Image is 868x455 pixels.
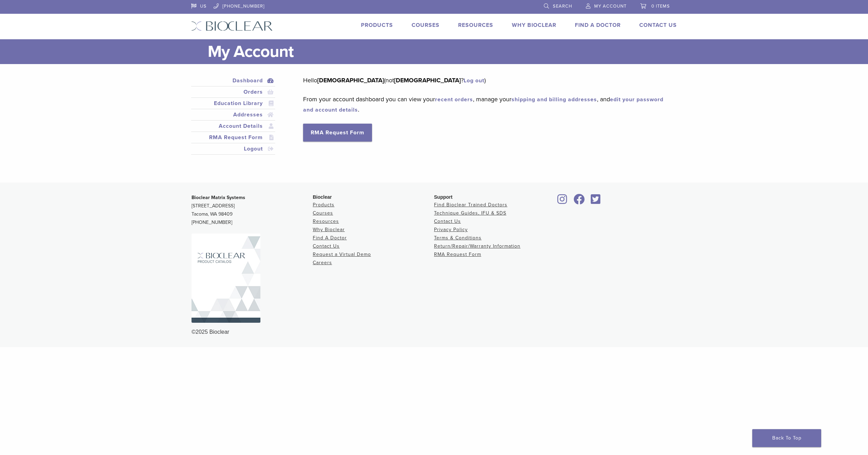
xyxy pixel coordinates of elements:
a: RMA Request Form [193,133,274,142]
a: Resources [458,22,493,29]
a: Technique Guides, IFU & SDS [434,210,506,216]
a: Careers [313,260,332,266]
a: Request a Virtual Demo [313,251,371,257]
div: ©2025 Bioclear [192,328,676,336]
a: Addresses [193,111,274,119]
p: From your account dashboard you can view your , manage your , and . [303,94,666,115]
strong: [DEMOGRAPHIC_DATA] [394,76,461,84]
p: [STREET_ADDRESS] Tacoma, WA 98409 [PHONE_NUMBER] [192,194,313,227]
a: Find A Doctor [313,235,347,241]
a: Return/Repair/Warranty Information [434,243,520,249]
p: Hello (not ? ) [303,75,666,85]
a: Why Bioclear [512,22,556,29]
a: Privacy Policy [434,227,468,232]
a: shipping and billing addresses [511,96,597,103]
span: Search [553,3,572,9]
a: Dashboard [193,76,274,85]
a: Find A Doctor [575,22,621,29]
span: Support [434,194,453,200]
a: Contact Us [313,243,340,249]
a: Find Bioclear Trained Doctors [434,202,507,208]
img: Bioclear [191,21,273,31]
a: RMA Request Form [434,251,481,257]
a: Products [313,202,334,208]
a: recent orders [435,96,473,103]
a: Log out [464,77,484,84]
a: Back To Top [752,429,821,447]
a: Contact Us [434,218,461,224]
a: RMA Request Form [303,124,372,142]
a: Why Bioclear [313,227,345,232]
a: Education Library [193,99,274,107]
a: Products [361,22,393,29]
a: Account Details [193,122,274,130]
a: Resources [313,218,339,224]
h1: My Account [208,39,677,64]
a: Bioclear [588,198,603,205]
span: Bioclear [313,194,332,200]
a: Bioclear [571,198,587,205]
span: My Account [594,3,627,9]
img: Bioclear [192,234,260,323]
nav: Account pages [191,75,275,163]
a: Contact Us [639,22,677,29]
strong: [DEMOGRAPHIC_DATA] [317,76,384,84]
a: Courses [313,210,333,216]
strong: Bioclear Matrix Systems [192,195,245,200]
a: Bioclear [555,198,570,205]
a: Orders [193,88,274,96]
span: 0 items [651,3,670,9]
a: Terms & Conditions [434,235,482,241]
a: Logout [193,145,274,153]
a: Courses [412,22,440,29]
